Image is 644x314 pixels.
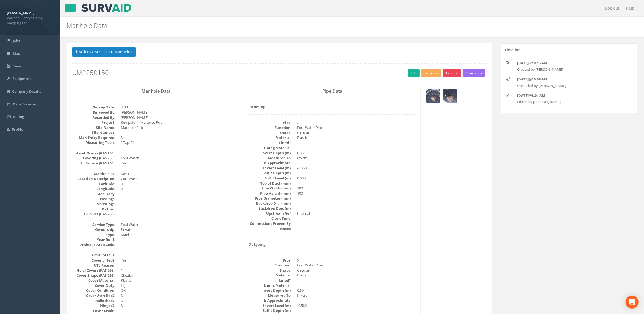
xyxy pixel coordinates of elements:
[517,60,621,66] p: @
[297,176,416,181] dd: 0.000
[121,105,240,110] dd: [DATE]
[72,161,115,166] dt: In Service (PAS 256):
[72,263,115,268] dt: UTL Reason:
[248,273,292,278] dt: Material:
[248,303,292,308] dt: Invert Level (m):
[13,38,20,43] span: Jobs
[72,120,115,125] dt: Project:
[248,196,292,201] dt: Pipe Diameter (mm):
[72,151,115,156] dt: Asset Owner (PAS 256):
[248,140,292,145] dt: Lined?:
[121,125,240,130] dd: Marquee Pub
[297,273,416,278] dd: Plastic
[72,140,115,145] dt: Measuring Tools:
[248,206,292,211] dt: Backdrop Dep. (m):
[248,216,292,221] dt: Clock Time:
[517,99,621,104] p: Edited by [PERSON_NAME]
[532,60,547,65] strong: 10:16 AM
[248,293,292,298] dt: Measured To:
[443,69,461,77] button: Export
[72,135,115,140] dt: Man Entry Required:
[121,227,240,232] dd: Private
[121,186,240,191] dd: 0
[121,298,240,303] dd: No
[7,15,53,26] span: Warner Surveys Utility Mapping Ltd
[248,298,292,303] dt: Is Approximate:
[517,67,621,72] p: Created by [PERSON_NAME]
[72,273,115,278] dt: Cover Shape (PAS 256):
[626,296,639,309] div: Open Intercom Messenger
[248,221,292,226] dt: Connections Proven By:
[248,156,292,161] dt: Measured To:
[72,308,115,313] dt: Cover Grade:
[72,125,115,130] dt: Site Name:
[463,69,485,77] button: Assign To
[72,207,115,212] dt: Datum:
[72,288,115,293] dt: Cover Condition:
[248,278,292,283] dt: Lined?:
[12,89,41,94] span: Company Details
[517,60,529,65] strong: [DATE]
[7,9,53,26] a: [PERSON_NAME] Warner Surveys Utility Mapping Ltd
[72,171,115,176] dt: Manhole ID:
[121,303,240,308] dd: No
[13,64,22,69] span: Team
[121,268,240,273] dd: 1
[248,181,292,186] dt: Top of Duct (mm):
[72,89,240,94] h3: Manhole Data
[121,232,240,237] dd: Manhole
[248,166,292,171] dt: Invert Level (m):
[72,201,115,207] dt: Northings:
[248,201,292,206] dt: Backdrop Dia. (mm):
[121,283,240,288] dd: Light
[72,156,115,161] dt: Covering (PAS 256):
[121,258,240,263] dd: Yes
[248,268,292,273] dt: Shape:
[72,253,115,258] dt: Cover Status:
[72,222,115,227] dt: Service Type:
[421,69,441,77] button: Preview
[297,135,416,140] dd: Plastic
[297,166,416,171] dd: -0.550
[426,89,440,103] img: 633a64ec-1444-70f0-8622-2f2cbce8572b_1f28148d-c952-83cc-2997-a11038abec0c_thumb.jpg
[72,232,115,237] dt: Type:
[517,83,621,88] p: Uploaded by [PERSON_NAME]
[517,93,529,98] strong: [DATE]
[72,283,115,288] dt: Cover Duty:
[72,105,115,110] dt: Survey Date:
[72,69,487,76] h2: UM2250150
[13,102,36,107] span: Data Transfer
[248,288,292,293] dt: Invert Depth (m):
[72,186,115,191] dt: Longitude:
[72,237,115,242] dt: Year Built:
[248,308,292,313] dt: Soffit Depth (m):
[248,211,292,216] dt: Upstream Ref:
[297,288,416,293] dd: 0.56
[248,263,292,268] dt: Function:
[297,150,416,156] dd: 0.55
[72,130,115,135] dt: Site Number:
[121,181,240,186] dd: 0
[121,140,240,145] dd: ["Tape"]
[72,293,115,298] dt: Cover Attn Req?:
[12,127,23,132] span: Profile
[248,145,292,151] dt: Lining Material:
[12,76,31,81] span: Equipment
[121,288,240,293] dd: OK
[297,125,416,130] dd: Foul Water Pipe
[13,114,24,119] span: Billing
[297,268,416,273] dd: Circular
[72,242,115,247] dt: Drainage Area Code:
[72,268,115,273] dt: No of Covers (PAS 256):
[248,283,292,288] dt: Lining Material:
[248,135,292,140] dt: Material:
[121,273,240,278] dd: Circular
[7,10,34,15] strong: [PERSON_NAME]
[443,89,457,103] img: 633a64ec-1444-70f0-8622-2f2cbce8572b_c4f612c0-1890-f830-3519-c850641e18c9_thumb.jpg
[72,258,115,263] dt: Cover Lifted?:
[517,77,529,82] strong: [DATE]
[72,227,115,232] dt: Ownership:
[297,303,416,308] dd: -0.560
[248,226,292,231] dt: Notes:
[67,22,541,29] h2: Manhole Data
